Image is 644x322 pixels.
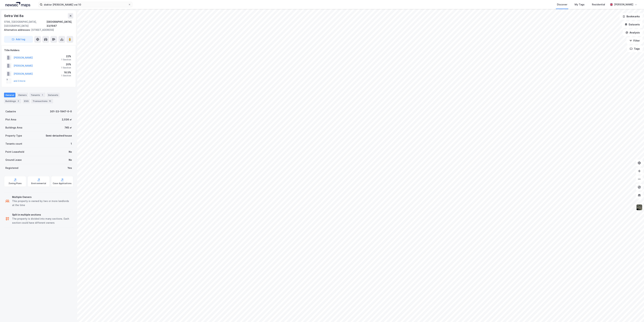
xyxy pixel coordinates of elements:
div: Zoning Plans [9,182,22,185]
button: Analysis [623,29,643,36]
div: Point Leasehold [5,150,24,154]
div: Split in multiple sections [12,213,72,217]
div: 22% [61,54,71,58]
div: Environmental [31,182,46,185]
div: Transactions [31,99,53,103]
div: Multiple Owners [12,195,72,199]
div: 20% [61,62,71,66]
div: Buildings [4,99,21,103]
div: [PERSON_NAME] [614,3,633,7]
div: Tenants count [5,142,22,146]
div: 10 [48,99,52,103]
div: Tenants [29,93,45,97]
button: Datasets [622,21,643,28]
span: Alternative addresses: [4,28,31,31]
div: No [69,150,72,154]
img: logo.a4113a55bc3d86da70a041830d287a7e.svg [5,2,30,7]
div: The property is divided into many sections. Each section could have different owners [12,217,72,225]
div: Registered [5,166,18,170]
img: 9k= [636,204,642,211]
div: Semi-detached house [46,134,72,138]
div: Setra Vei 8a [4,13,24,18]
div: 16.5% [61,70,71,74]
button: Tags [627,45,643,52]
div: 1 [71,142,72,146]
div: Discover [557,3,567,7]
div: Cadastre [5,109,16,113]
div: Residential [592,3,605,7]
div: 745 ㎡ [65,126,72,130]
div: Yes [68,166,72,170]
iframe: Chat Widget [627,306,644,322]
div: 1 Section [61,66,71,69]
button: Bookmarks [620,13,643,20]
div: No [69,158,72,162]
div: This property is owned by two or more landlords at the time [12,199,72,207]
button: Add tag [4,36,33,43]
input: Search by address, cadastre, landlords, tenants or people [42,2,128,7]
div: 2,036 ㎡ [62,118,72,122]
div: Property Type [5,134,22,138]
div: 1 [41,93,44,97]
div: 1 Section [61,74,71,77]
div: Title Holders [4,48,73,52]
div: Owners [17,93,28,97]
div: 0786, [GEOGRAPHIC_DATA], [GEOGRAPHIC_DATA] [4,20,47,28]
div: General [4,93,15,97]
button: Filter [627,37,643,44]
div: Case Applications [53,182,72,185]
div: Plot Area [5,118,16,122]
div: 1 Section [61,58,71,61]
div: [GEOGRAPHIC_DATA], 33/1947 [47,20,73,28]
div: Ground Lease [5,158,22,162]
div: 301-33-1947-0-0 [50,109,72,113]
div: ESG [23,99,30,103]
div: Datasets [47,93,60,97]
div: [STREET_ADDRESS] [4,28,71,32]
div: My Tags [575,3,585,7]
div: 3 [17,99,20,103]
div: Buildings Area [5,126,22,130]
